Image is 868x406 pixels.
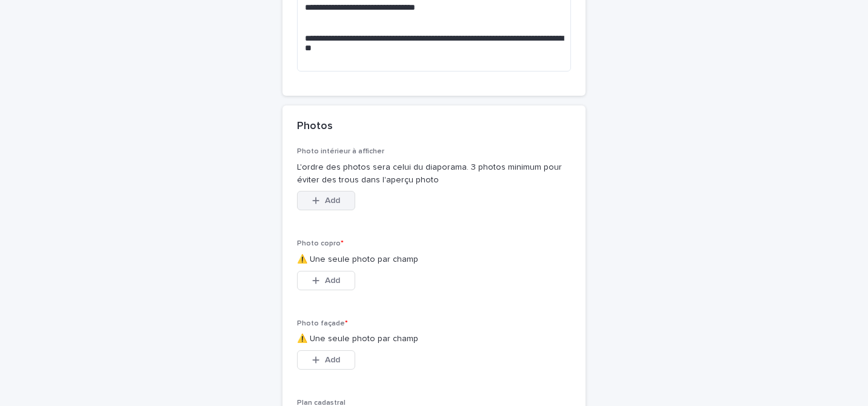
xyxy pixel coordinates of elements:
[297,333,571,345] p: ⚠️ Une seule photo par champ
[325,276,340,285] span: Add
[325,196,340,205] span: Add
[297,320,348,327] span: Photo façade
[325,356,340,364] span: Add
[297,161,571,187] p: L'ordre des photos sera celui du diaporama. 3 photos minimum pour éviter des trous dans l'aperçu ...
[297,350,355,370] button: Add
[297,271,355,290] button: Add
[297,120,333,133] h2: Photos
[297,253,571,266] p: ⚠️ Une seule photo par champ
[297,148,384,155] span: Photo intérieur à afficher
[297,191,355,210] button: Add
[297,240,344,247] span: Photo copro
